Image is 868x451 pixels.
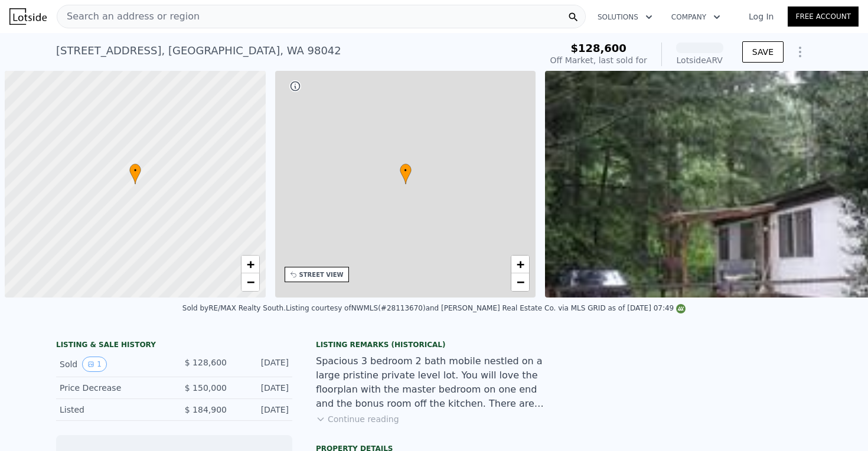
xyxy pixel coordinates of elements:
[517,257,524,272] span: +
[182,304,286,312] div: Sold by RE/MAX Realty South .
[82,357,107,372] button: View historical data
[185,383,227,393] span: $ 150,000
[56,43,341,59] div: [STREET_ADDRESS] , [GEOGRAPHIC_DATA] , WA 98042
[517,274,524,289] span: −
[185,405,227,414] span: $ 184,900
[56,340,292,352] div: LISTING & SALE HISTORY
[662,6,730,28] button: Company
[9,8,47,25] img: Lotside
[236,382,289,394] div: [DATE]
[242,273,259,291] a: Zoom out
[57,9,200,24] span: Search an address or region
[246,257,254,272] span: +
[676,54,723,66] div: Lotside ARV
[588,6,662,28] button: Solutions
[286,304,686,312] div: Listing courtesy of NWMLS (#28113670) and [PERSON_NAME] Real Estate Co. via MLS GRID as of [DATE]...
[236,357,289,372] div: [DATE]
[570,42,626,54] span: $128,600
[236,404,289,416] div: [DATE]
[550,54,647,66] div: Off Market, last sold for
[511,256,529,273] a: Zoom in
[316,340,552,349] div: Listing Remarks (Historical)
[299,270,344,279] div: STREET VIEW
[788,40,812,64] button: Show Options
[129,164,141,184] div: •
[400,164,412,184] div: •
[735,11,788,22] a: Log In
[60,404,165,416] div: Listed
[316,354,552,411] div: Spacious 3 bedroom 2 bath mobile nestled on a large pristine private level lot. You will love the...
[60,382,165,394] div: Price Decrease
[60,357,165,372] div: Sold
[511,273,529,291] a: Zoom out
[316,413,399,425] button: Continue reading
[129,165,141,176] span: •
[246,274,254,289] span: −
[400,165,412,176] span: •
[185,358,227,367] span: $ 128,600
[788,6,859,27] a: Free Account
[242,256,259,273] a: Zoom in
[676,304,686,313] img: NWMLS Logo
[742,41,784,63] button: SAVE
